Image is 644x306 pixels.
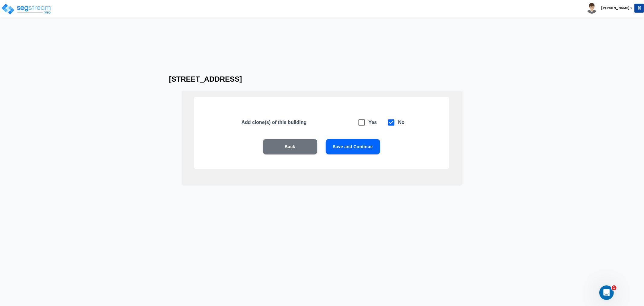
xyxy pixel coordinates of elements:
button: Save and Continue [326,139,380,154]
img: avatar.png [587,3,597,14]
h6: No [398,118,405,127]
h6: Yes [369,118,377,127]
h5: Add clone(s) of this building [242,119,350,125]
span: 1 [612,285,617,290]
iframe: Intercom live chat [599,285,614,300]
img: logo_pro_r.png [1,3,52,15]
b: [PERSON_NAME] [601,6,630,10]
button: Back [263,139,317,154]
